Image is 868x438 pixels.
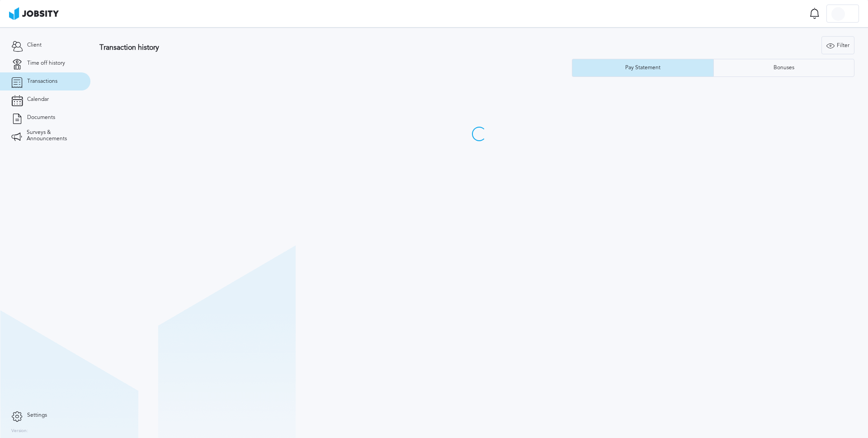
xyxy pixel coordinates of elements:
[27,78,57,85] span: Transactions
[99,43,513,52] h3: Transaction history
[713,59,855,77] button: Bonuses
[621,65,665,71] div: Pay Statement
[27,412,47,419] span: Settings
[27,60,65,67] span: Time off history
[821,36,854,54] button: Filter
[27,129,79,142] span: Surveys & Announcements
[822,37,854,55] div: Filter
[27,96,49,103] span: Calendar
[27,42,42,48] span: Client
[769,65,799,71] div: Bonuses
[572,59,713,77] button: Pay Statement
[27,114,55,121] span: Documents
[11,428,28,434] label: Version:
[9,7,59,20] img: ab4bad089aa723f57921c736e9817d99.png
